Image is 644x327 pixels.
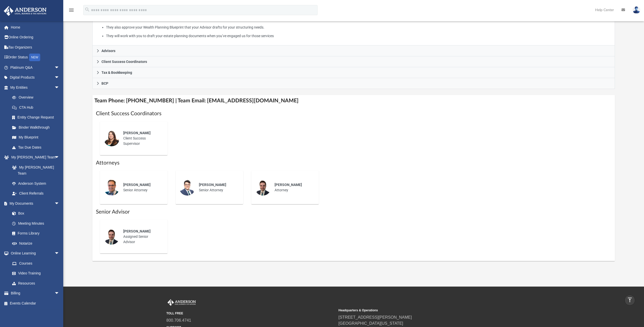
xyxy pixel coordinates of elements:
[4,152,65,162] a: My [PERSON_NAME] Teamarrow_drop_down
[101,71,132,74] span: Tax & Bookkeeping
[54,73,65,83] span: arrow_drop_down
[54,248,65,259] span: arrow_drop_down
[103,179,120,196] img: thumbnail
[4,298,67,308] a: Events Calendar
[339,308,507,313] small: Headquarters & Operations
[92,56,615,67] a: Client Success Coordinators
[123,131,151,135] span: [PERSON_NAME]
[7,112,67,123] a: Entity Change Request
[7,92,67,103] a: Overview
[96,159,612,167] h1: Attorneys
[7,238,65,248] a: Notarize
[633,6,640,14] img: User Pic
[275,183,302,187] span: [PERSON_NAME]
[339,315,412,319] a: [STREET_ADDRESS][PERSON_NAME]
[54,152,65,163] span: arrow_drop_down
[4,22,67,32] a: Home
[339,321,403,325] a: [GEOGRAPHIC_DATA][US_STATE]
[106,33,611,39] li: They will work with you to draft your estate planning documents when you’ve engaged us for those ...
[68,10,74,13] a: menu
[7,142,67,152] a: Tax Due Dates
[627,297,633,303] i: vertical_align_top
[4,198,65,208] a: My Documentsarrow_drop_down
[4,248,65,259] a: Online Learningarrow_drop_down
[7,258,65,268] a: Courses
[120,127,164,150] div: Client Success Supervisor
[271,179,315,196] div: Attorney
[4,82,67,92] a: My Entitiesarrow_drop_down
[54,198,65,209] span: arrow_drop_down
[92,95,615,106] h4: Team Phone: [PHONE_NUMBER] | Team Email: [EMAIL_ADDRESS][DOMAIN_NAME]
[2,6,48,16] img: Anderson Advisors Platinum Portal
[29,54,40,61] div: NEW
[625,295,635,306] a: vertical_align_top
[4,32,67,42] a: Online Ordering
[92,78,615,89] a: BCP
[106,24,611,31] li: They also approve your Wealth Planning Blueprint that your Advisor drafts for your structuring ne...
[167,311,335,316] small: TOLL FREE
[7,162,62,178] a: My [PERSON_NAME] Team
[101,60,147,63] span: Client Success Coordinators
[199,183,226,187] span: [PERSON_NAME]
[92,45,615,56] a: Advisors
[96,208,612,216] h1: Senior Advisor
[7,218,65,228] a: Meeting Minutes
[103,130,120,146] img: thumbnail
[120,179,164,196] div: Senior Attorney
[255,179,271,196] img: thumbnail
[103,228,120,245] img: thumbnail
[123,229,151,233] span: [PERSON_NAME]
[123,183,151,187] span: [PERSON_NAME]
[54,82,65,93] span: arrow_drop_down
[7,208,62,219] a: Box
[7,189,65,199] a: Client Referrals
[54,288,65,299] span: arrow_drop_down
[7,268,62,278] a: Video Training
[7,228,62,239] a: Forms Library
[101,49,115,53] span: Advisors
[68,7,74,13] i: menu
[85,7,90,12] i: search
[96,110,612,117] h1: Client Success Coordinators
[4,62,67,73] a: Platinum Q&Aarrow_drop_down
[195,179,240,196] div: Senior Attorney
[92,67,615,78] a: Tax & Bookkeeping
[7,122,67,132] a: Binder Walkthrough
[4,52,67,63] a: Order StatusNEW
[7,178,65,189] a: Anderson System
[7,278,65,288] a: Resources
[179,179,195,196] img: thumbnail
[167,318,191,322] a: 800.706.4741
[7,132,65,143] a: My Blueprint
[4,288,67,298] a: Billingarrow_drop_down
[167,299,197,306] img: Anderson Advisors Platinum Portal
[54,62,65,73] span: arrow_drop_down
[4,73,67,83] a: Digital Productsarrow_drop_down
[101,82,108,85] span: BCP
[7,102,67,112] a: CTA Hub
[4,42,67,52] a: Tax Organizers
[120,225,164,248] div: Assigned Senior Advisor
